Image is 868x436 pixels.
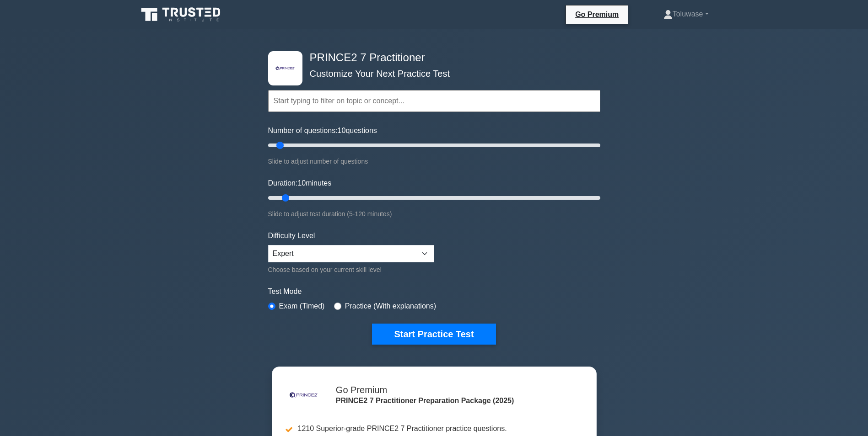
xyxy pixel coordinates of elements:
[268,264,434,275] div: Choose based on your current skill level
[268,230,315,241] label: Difficulty Level
[642,5,731,23] a: Toluwase
[372,324,496,345] button: Start Practice Test
[268,125,377,136] label: Number of questions: questions
[570,9,624,20] a: Go Premium
[268,208,600,219] div: Slide to adjust test duration (5-120 minutes)
[297,179,306,187] span: 10
[338,127,346,134] span: 10
[268,178,332,189] label: Duration: minutes
[268,90,600,112] input: Start typing to filter on topic or concept...
[306,51,555,64] h4: PRINCE2 7 Practitioner
[268,156,600,167] div: Slide to adjust number of questions
[345,301,436,312] label: Practice (With explanations)
[279,301,325,312] label: Exam (Timed)
[268,286,600,297] label: Test Mode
